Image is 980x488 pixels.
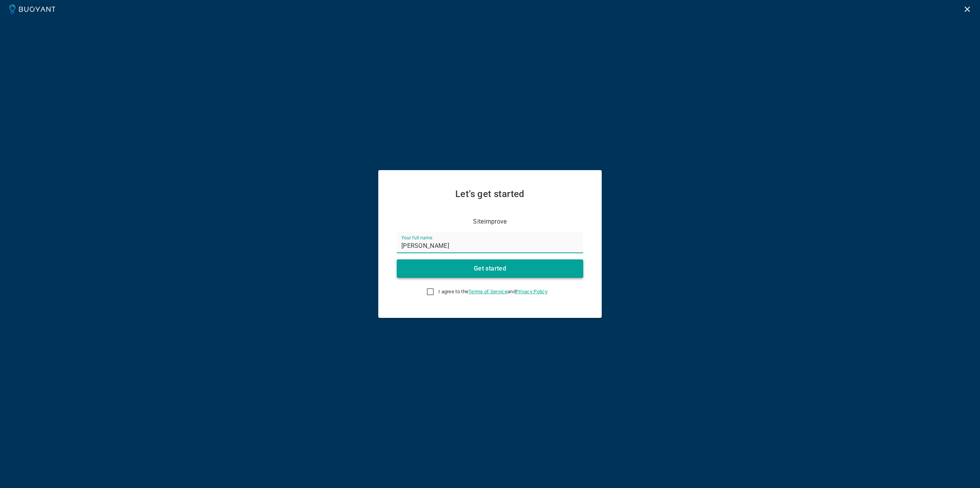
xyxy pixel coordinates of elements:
a: Privacy Policy [516,289,547,294]
button: Get started [397,259,583,278]
a: Terms of Service [468,289,507,294]
h4: Get started [474,265,506,272]
span: I agree to the and [438,289,547,295]
button: Logout [961,3,974,16]
p: Siteimprove [473,218,507,226]
a: Logout [961,5,974,12]
h2: Let’s get started [397,189,583,199]
label: Your full name [401,234,432,241]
